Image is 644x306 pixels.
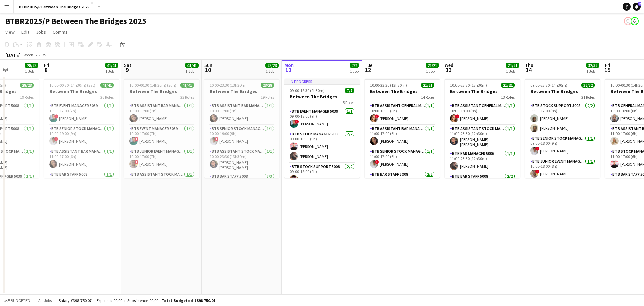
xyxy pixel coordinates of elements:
[50,28,70,36] a: Comms
[638,2,641,6] span: 2
[633,3,641,11] a: 2
[11,298,30,303] span: Budgeted
[59,298,215,303] div: Salary £398 750.07 + Expenses £0.00 + Subsistence £0.00 =
[36,29,46,35] span: Jobs
[5,29,15,35] span: View
[631,17,639,25] app-user-avatar: Amy Cane
[14,0,95,13] button: BTBR2025/P Between The Bridges 2025
[5,52,21,58] div: [DATE]
[22,52,39,57] span: Week 32
[3,297,31,304] button: Budgeted
[53,29,68,35] span: Comms
[3,28,17,36] a: View
[624,17,632,25] app-user-avatar: Amy Cane
[42,52,48,57] div: BST
[21,29,29,35] span: Edit
[19,28,32,36] a: Edit
[33,28,49,36] a: Jobs
[37,298,53,303] span: All jobs
[5,16,146,26] h1: BTBR2025/P Between The Bridges 2025
[162,298,215,303] span: Total Budgeted £398 750.07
